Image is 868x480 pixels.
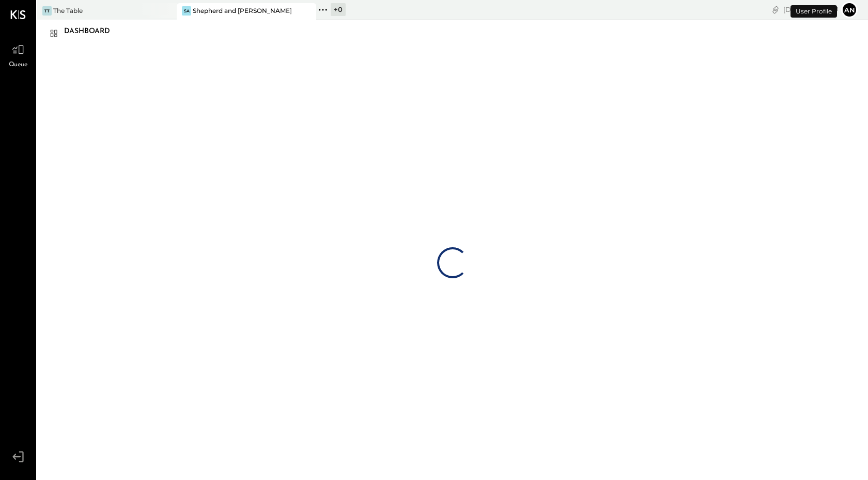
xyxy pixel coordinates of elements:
div: User Profile [791,5,837,18]
div: TT [42,6,52,16]
button: an [841,2,858,18]
div: Dashboard [64,23,120,40]
div: copy link [770,4,781,15]
div: + 0 [331,3,346,16]
a: Queue [1,40,36,70]
span: Queue [9,61,28,70]
div: The Table [53,6,83,15]
div: Shepherd and [PERSON_NAME] [193,6,292,15]
div: [DATE] [783,5,839,14]
div: Sa [182,6,191,16]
